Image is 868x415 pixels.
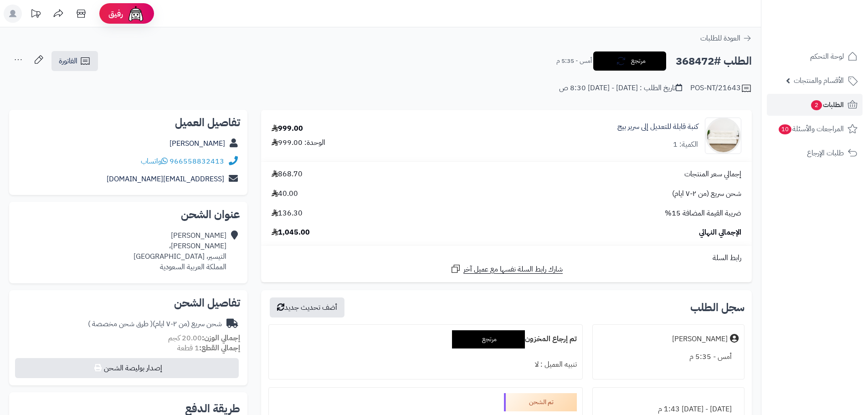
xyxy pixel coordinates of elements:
span: العودة للطلبات [700,33,740,44]
div: رابط السلة [265,253,748,263]
h2: تفاصيل العميل [16,117,240,128]
div: تم الشحن [504,393,577,411]
a: 966558832413 [169,156,224,167]
a: العودة للطلبات [700,33,752,44]
strong: إجمالي الوزن: [202,333,240,343]
div: تاريخ الطلب : [DATE] - [DATE] 8:30 ص [559,83,682,93]
strong: إجمالي القطع: [199,343,240,354]
div: [PERSON_NAME] [672,334,728,344]
a: الفاتورة [51,51,98,71]
span: المراجعات والأسئلة [778,123,844,135]
b: تم إرجاع المخزون [525,333,577,344]
h3: سجل الطلب [690,302,745,313]
span: إجمالي سعر المنتجات [684,169,741,179]
span: لوحة التحكم [810,50,844,63]
h2: الطلب #368472 [676,52,752,71]
div: POS-NT/21643 [690,83,752,94]
div: [PERSON_NAME] [PERSON_NAME]، التيسير، [GEOGRAPHIC_DATA] المملكة العربية السعودية [134,231,226,272]
h2: عنوان الشحن [16,209,240,220]
small: أمس - 5:35 م [556,56,592,66]
div: أمس - 5:35 م [598,348,739,366]
a: الطلبات2 [767,94,863,116]
button: أضف تحديث جديد [270,297,344,318]
span: الفاتورة [59,56,77,67]
span: الطلبات [810,98,844,111]
a: واتساب [141,156,168,167]
span: شارك رابط السلة نفسها مع عميل آخر [463,264,563,275]
span: الإجمالي النهائي [699,227,741,238]
span: شحن سريع (من ٢-٧ ايام) [672,189,741,199]
span: طلبات الإرجاع [807,147,844,159]
span: رفيق [108,8,123,19]
h2: تفاصيل الشحن [16,297,240,308]
span: 868.70 [272,169,303,179]
img: 1751532497-1-90x90.jpg [705,118,741,154]
div: شحن سريع (من ٢-٧ ايام) [88,319,222,329]
div: 999.00 [272,123,303,134]
a: شارك رابط السلة نفسها مع عميل آخر [450,263,563,275]
small: 20.00 كجم [168,333,240,343]
span: الأقسام والمنتجات [794,74,844,87]
img: ai-face.png [127,5,145,23]
h2: طريقة الدفع [185,403,240,414]
a: طلبات الإرجاع [767,142,863,164]
div: تنبيه العميل : لا [274,356,576,374]
div: مرتجع [452,330,525,348]
span: 10 [779,124,791,134]
div: الكمية: 1 [673,139,698,150]
span: ضريبة القيمة المضافة 15% [665,208,741,219]
button: مرتجع [593,51,666,71]
a: لوحة التحكم [767,46,863,67]
span: 2 [811,100,822,110]
span: 40.00 [272,189,298,199]
button: إصدار بوليصة الشحن [15,358,239,378]
span: 1,045.00 [272,227,310,238]
a: المراجعات والأسئلة10 [767,118,863,140]
a: تحديثات المنصة [24,5,47,25]
span: 136.30 [272,208,303,219]
small: 1 قطعة [177,343,240,354]
div: الوحدة: 999.00 [272,138,325,148]
a: [PERSON_NAME] [169,138,225,149]
span: ( طرق شحن مخصصة ) [88,318,153,329]
a: كنبة قابلة للتعديل إلى سرير بيج [617,122,698,132]
a: [EMAIL_ADDRESS][DOMAIN_NAME] [107,174,224,184]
